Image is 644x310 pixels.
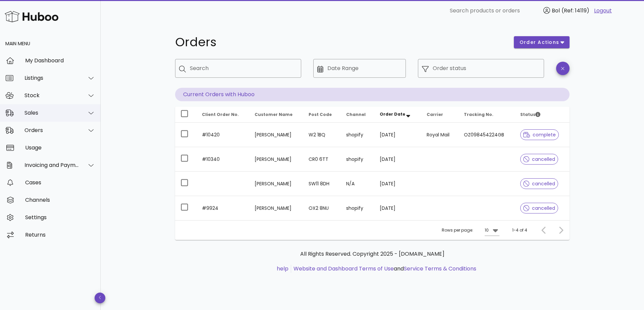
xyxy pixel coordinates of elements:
div: Usage [25,144,95,151]
div: 1-4 of 4 [512,227,527,233]
th: Carrier [421,107,459,123]
span: Channel [346,112,366,117]
th: Channel [341,107,374,123]
td: #10340 [197,147,249,172]
td: shopify [341,147,374,172]
td: [DATE] [374,172,421,196]
div: Returns [25,232,95,238]
td: [PERSON_NAME] [249,147,303,172]
div: Orders [24,127,79,133]
p: All Rights Reserved. Copyright 2025 - [DOMAIN_NAME] [180,250,564,258]
td: CR0 6TT [303,147,341,172]
a: Website and Dashboard Terms of Use [293,265,394,272]
span: Order Date [380,111,405,117]
div: Settings [25,214,95,221]
span: cancelled [523,206,555,210]
span: Tracking No. [464,112,493,117]
th: Tracking No. [459,107,515,123]
td: [PERSON_NAME] [249,172,303,196]
td: N/A [341,172,374,196]
a: Logout [594,7,612,15]
th: Customer Name [249,107,303,123]
h1: Orders [175,36,506,48]
div: Channels [25,197,95,203]
td: [PERSON_NAME] [249,123,303,147]
button: order actions [514,36,570,48]
th: Status [515,107,570,123]
p: Current Orders with Huboo [175,88,570,101]
td: [DATE] [374,196,421,220]
td: [DATE] [374,147,421,172]
td: W2 1BQ [303,123,341,147]
td: OX2 8NU [303,196,341,220]
span: complete [523,132,556,137]
span: Client Order No. [202,112,239,117]
div: Cases [25,179,95,186]
a: help [277,265,288,272]
span: (Ref: 14119) [561,7,589,14]
span: order actions [519,39,559,46]
div: Stock [24,92,79,99]
td: [PERSON_NAME] [249,196,303,220]
span: Bol [552,7,560,14]
th: Order Date: Sorted descending. Activate to remove sorting. [374,107,421,123]
td: #10420 [197,123,249,147]
td: shopify [341,196,374,220]
div: Sales [24,110,79,116]
div: Rows per page: [442,221,499,240]
td: #9924 [197,196,249,220]
td: SW11 8DH [303,172,341,196]
span: Customer Name [255,112,292,117]
span: cancelled [523,181,555,186]
span: cancelled [523,157,555,162]
span: Carrier [427,112,443,117]
td: shopify [341,123,374,147]
td: Royal Mail [421,123,459,147]
span: Post Code [309,112,332,117]
div: Invoicing and Payments [24,162,79,168]
div: Listings [24,75,79,81]
div: 10Rows per page: [485,225,499,236]
a: Service Terms & Conditions [404,265,476,272]
li: and [291,265,476,273]
th: Client Order No. [197,107,249,123]
td: [DATE] [374,123,421,147]
div: My Dashboard [25,57,95,64]
td: OZ098454224GB [459,123,515,147]
div: 10 [485,227,489,233]
img: Huboo Logo [5,9,58,24]
th: Post Code [303,107,341,123]
span: Status [520,112,540,117]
